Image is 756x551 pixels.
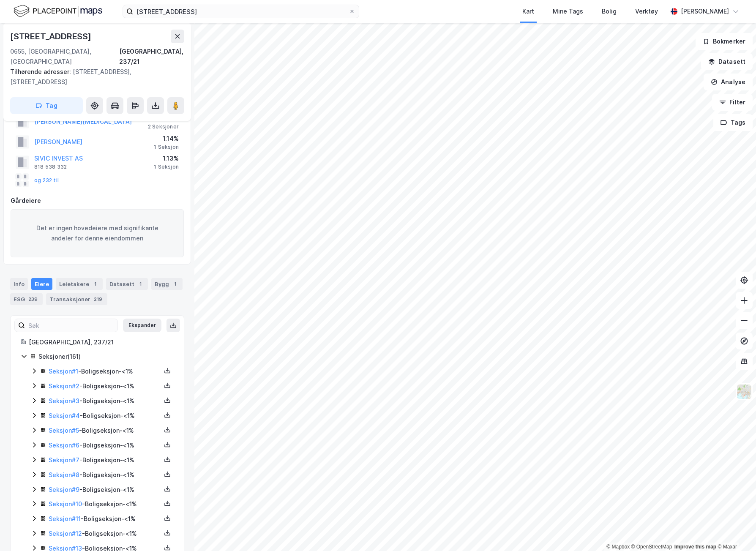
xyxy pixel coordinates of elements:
[10,97,83,114] button: Tag
[171,280,179,288] div: 1
[25,319,117,332] input: Søk
[49,470,161,480] div: - Boligseksjon - <1%
[49,382,79,390] a: Seksjon#2
[49,381,161,391] div: - Boligseksjon - <1%
[674,544,716,550] a: Improve this map
[49,396,161,406] div: - Boligseksjon - <1%
[49,515,81,522] a: Seksjon#11
[49,485,161,495] div: - Boligseksjon - <1%
[151,278,183,290] div: Bygg
[49,499,161,509] div: - Boligseksjon - <1%
[606,544,630,550] a: Mapbox
[49,455,161,465] div: - Boligseksjon - <1%
[49,412,80,419] a: Seksjon#4
[133,5,349,18] input: Søk på adresse, matrikkel, gårdeiere, leietakere eller personer
[714,510,756,551] iframe: Chat Widget
[704,74,753,90] button: Analyse
[713,114,753,131] button: Tags
[27,295,39,303] div: 239
[56,278,103,290] div: Leietakere
[49,486,79,493] a: Seksjon#9
[154,164,179,170] div: 1 Seksjon
[92,295,104,303] div: 219
[106,278,148,290] div: Datasett
[49,440,161,450] div: - Boligseksjon - <1%
[46,293,107,305] div: Transaksjoner
[31,278,52,290] div: Eiere
[701,53,753,70] button: Datasett
[136,280,145,288] div: 1
[49,442,79,449] a: Seksjon#6
[10,67,177,87] div: [STREET_ADDRESS], [STREET_ADDRESS]
[49,530,82,537] a: Seksjon#12
[49,456,79,464] a: Seksjon#7
[49,368,78,375] a: Seksjon#1
[10,278,28,290] div: Info
[10,293,43,305] div: ESG
[119,46,184,67] div: [GEOGRAPHIC_DATA], 237/21
[49,411,161,421] div: - Boligseksjon - <1%
[10,30,93,43] div: [STREET_ADDRESS]
[49,426,161,436] div: - Boligseksjon - <1%
[49,500,82,507] a: Seksjon#10
[553,6,583,16] div: Mine Tags
[602,6,617,16] div: Bolig
[49,427,79,434] a: Seksjon#5
[49,397,79,404] a: Seksjon#3
[522,6,534,16] div: Kart
[681,6,729,16] div: [PERSON_NAME]
[123,319,161,332] button: Ekspander
[10,46,119,67] div: 0655, [GEOGRAPHIC_DATA], [GEOGRAPHIC_DATA]
[148,123,179,130] div: 2 Seksjoner
[154,134,179,144] div: 1.14%
[49,514,161,524] div: - Boligseksjon - <1%
[635,6,658,16] div: Verktøy
[14,4,102,19] img: logo.f888ab2527a4732fd821a326f86c7f29.svg
[49,529,161,539] div: - Boligseksjon - <1%
[712,94,753,111] button: Filter
[11,209,184,257] div: Det er ingen hovedeiere med signifikante andeler for denne eiendommen
[154,153,179,164] div: 1.13%
[11,196,184,206] div: Gårdeiere
[736,384,752,400] img: Z
[91,280,99,288] div: 1
[34,164,67,170] div: 818 538 332
[696,33,753,50] button: Bokmerker
[49,366,161,376] div: - Boligseksjon - <1%
[154,144,179,150] div: 1 Seksjon
[10,68,73,75] span: Tilhørende adresser:
[38,352,174,362] div: Seksjoner ( 161 )
[631,544,672,550] a: OpenStreetMap
[29,337,174,347] div: [GEOGRAPHIC_DATA], 237/21
[49,471,79,478] a: Seksjon#8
